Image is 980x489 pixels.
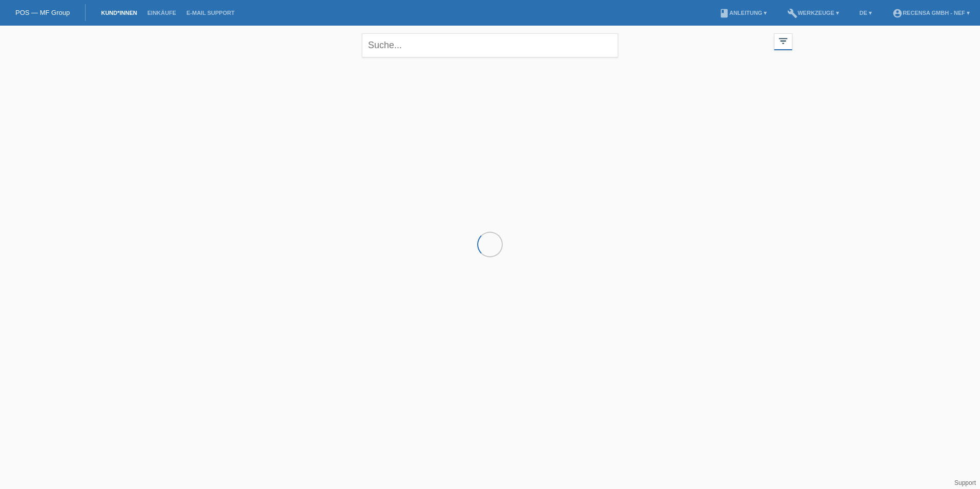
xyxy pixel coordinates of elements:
a: DE ▾ [854,10,877,16]
a: bookAnleitung ▾ [714,10,772,16]
a: POS — MF Group [15,9,70,16]
i: filter_list [778,35,789,47]
i: build [787,8,798,18]
a: E-Mail Support [181,10,240,16]
a: Kund*innen [96,10,142,16]
a: account_circleRecensa GmbH - Nef ▾ [887,10,975,16]
a: Support [954,479,976,486]
i: book [719,8,729,18]
a: buildWerkzeuge ▾ [782,10,844,16]
a: Einkäufe [142,10,181,16]
input: Suche... [362,33,618,57]
i: account_circle [892,8,903,18]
